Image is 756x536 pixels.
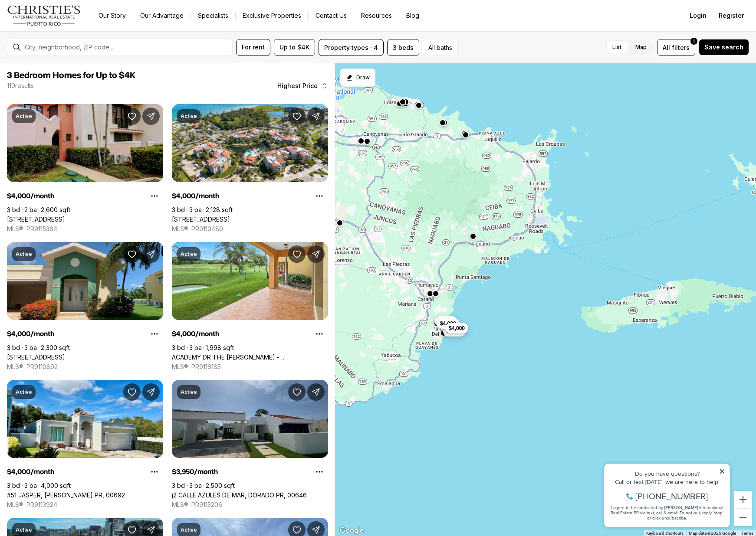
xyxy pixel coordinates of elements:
[279,44,309,51] span: Up to $4K
[16,526,32,533] p: Active
[699,39,749,56] button: Save search
[440,320,456,327] span: $4,000
[146,463,163,480] button: Property options
[242,44,265,51] span: For rent
[146,187,163,205] button: Property options
[447,328,463,335] span: $4,000
[123,383,141,401] button: Save Property: #51 JASPER
[443,326,466,337] button: $4,000
[693,38,695,45] span: 1
[340,69,375,87] button: Start drawing
[435,316,458,326] button: $4,000
[423,39,458,56] button: All baths
[146,325,163,343] button: Property options
[741,531,753,536] a: Terms (opens in new tab)
[307,245,325,263] button: Share Property
[172,353,328,361] a: ACADEMY DR THE WOODS - PALMAS DEL MAR #16, HUMACAO PR, 00791
[7,71,135,80] span: 3 Bedroom Homes for Up to $4K
[123,108,141,125] button: Save Property: 185 CANDELERO DR #671
[172,491,307,499] a: j2 CALLE AZULES DE MAR, DORADO PR, 00646
[605,39,628,55] label: List
[354,10,399,22] a: Resources
[288,245,306,263] button: Save Property: ACADEMY DR THE WOODS - PALMAS DEL MAR #16
[684,7,712,24] button: Login
[689,531,736,536] span: Map data ©2025 Google
[311,325,328,343] button: Property options
[123,245,141,263] button: Save Property: 111 CALLE
[9,20,125,26] div: Do you have questions?
[628,39,654,55] label: Map
[191,10,235,22] a: Specialists
[307,108,325,125] button: Share Property
[704,44,743,51] span: Save search
[181,526,197,533] p: Active
[387,39,419,56] button: 3 beds
[7,491,125,499] a: #51 JASPER, VEGA ALTA PR, 00692
[734,491,752,508] button: Zoom in
[7,5,81,26] img: logo
[734,509,752,526] button: Zoom out
[16,251,32,258] p: Active
[9,28,125,34] div: Call or text [DATE], we are here to help!
[449,325,465,332] span: $4,000
[311,187,328,205] button: Property options
[657,39,695,56] button: Allfilters1
[11,53,124,70] span: I agree to be contacted by [PERSON_NAME] International Real Estate PR via text, call & email. To ...
[236,39,270,56] button: For rent
[319,39,384,56] button: Property types · 4
[672,43,690,52] span: filters
[7,216,65,223] a: 185 CANDELERO DR #671, HUMACAO PR, 00791
[445,323,468,333] button: $4,000
[288,108,306,125] button: Save Property: 75 OCEAN DR #0311
[690,12,707,19] span: Login
[719,12,744,19] span: Register
[142,245,160,263] button: Share Property
[16,113,32,120] p: Active
[181,251,197,258] p: Active
[236,10,308,22] a: Exclusive Properties
[181,389,197,395] p: Active
[172,216,230,223] a: 75 OCEAN DR #0311, HUMACAO PR, 00791
[181,113,197,120] p: Active
[309,10,354,22] button: Contact Us
[713,7,749,24] button: Register
[142,108,160,125] button: Share Property
[437,318,460,328] button: $4,000
[142,383,160,401] button: Share Property
[399,10,426,22] a: Blog
[288,383,306,401] button: Save Property: j2 CALLE AZULES DE MAR
[92,10,133,22] a: Our Story
[7,82,34,89] p: 110 results
[272,77,333,95] button: Highest Price
[438,317,454,324] span: $4,000
[663,43,670,52] span: All
[133,10,191,22] a: Our Advantage
[307,383,325,401] button: Share Property
[274,39,315,56] button: Up to $4K
[36,41,108,49] span: [PHONE_NUMBER]
[277,82,318,89] span: Highest Price
[16,389,32,395] p: Active
[7,353,65,361] a: 111 CALLE, HUMACAO PR, 00791
[311,463,328,480] button: Property options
